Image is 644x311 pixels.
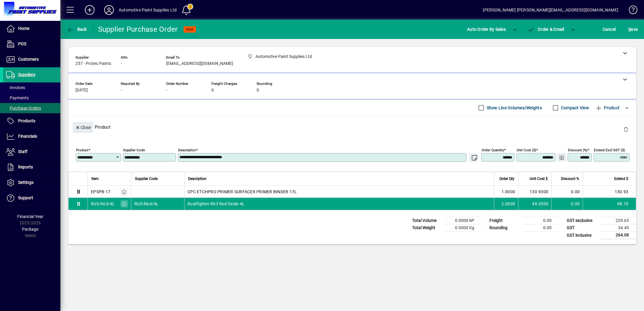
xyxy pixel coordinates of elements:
[3,82,60,93] a: Invoices
[131,198,184,210] td: RUS-N64/4L
[600,232,636,239] td: 264.08
[178,148,196,152] mat-label: Description
[3,129,60,144] a: Financials
[614,175,628,182] span: Extend $
[467,24,506,34] span: Auto Order By Sales
[628,24,638,34] span: ave
[523,224,559,232] td: 0.00
[135,175,158,182] span: Supplier Code
[518,198,551,210] td: 49.3500
[3,175,60,190] a: Settings
[3,37,60,52] a: POS
[80,5,99,15] button: Add
[18,149,27,154] span: Staff
[561,175,579,182] span: Discount %
[99,5,119,15] button: Profile
[91,189,111,195] div: EPSPB-17
[18,41,26,46] span: POS
[494,198,518,210] td: 2.0000
[595,103,620,113] span: Product
[18,72,35,77] span: Suppliers
[560,105,589,111] label: Compact View
[564,232,600,239] td: GST inclusive
[485,105,542,111] label: Show Line Volumes/Weights
[445,217,482,224] td: 0.0000 M³
[464,24,509,35] button: Auto Order By Sales
[499,175,514,182] span: Order Qty
[3,103,60,113] a: Purchase Orders
[68,116,636,138] div: Product
[601,24,617,35] button: Cancel
[3,160,60,175] a: Reports
[517,148,536,152] mat-label: Unit Cost ($)
[530,175,548,182] span: Unit Cost $
[18,165,33,169] span: Reports
[257,88,259,93] span: 0
[76,148,88,152] mat-label: Product
[3,93,60,103] a: Payments
[91,201,115,207] div: RUS-R63/4L
[594,148,625,152] mat-label: Extend excl GST ($)
[98,24,178,34] div: Supplier Purchase Order
[524,24,567,35] button: Order & Email
[211,88,214,93] span: 0
[123,148,145,152] mat-label: Supplier Code
[3,191,60,206] a: Support
[527,27,564,32] span: Order & Email
[60,24,94,35] app-page-header-button: Back
[627,24,639,35] button: Save
[600,224,636,232] td: 34.45
[482,148,504,152] mat-label: Order Quantity
[568,148,588,152] mat-label: Discount (%)
[75,61,111,66] span: 257 - Protec Paints
[186,27,194,31] span: NEW
[6,85,25,90] span: Invoices
[445,224,482,232] td: 0.0000 Kg
[592,102,623,113] button: Product
[3,114,60,129] a: Products
[18,134,37,139] span: Financials
[65,24,88,35] button: Back
[73,122,93,133] button: Close
[564,224,600,232] td: GST
[619,122,633,136] button: Delete
[166,88,167,93] span: -
[119,5,177,15] div: Automotive Paint Supplies Ltd
[564,217,600,224] td: GST exclusive
[121,61,122,66] span: -
[523,217,559,224] td: 0.00
[71,124,95,130] app-page-header-button: Close
[551,186,583,198] td: 0.00
[619,127,633,132] app-page-header-button: Delete
[483,5,618,15] div: [PERSON_NAME] [PERSON_NAME][EMAIL_ADDRESS][DOMAIN_NAME]
[624,1,636,21] a: Knowledge Base
[18,118,35,123] span: Products
[3,52,60,67] a: Customers
[91,175,99,182] span: Item
[18,195,33,200] span: Support
[17,214,43,219] span: Financial Year
[583,198,636,210] td: 98.70
[6,106,41,111] span: Purchase Orders
[557,153,566,162] button: Change Price Levels
[551,198,583,210] td: 0.00
[518,186,551,198] td: 130.9300
[603,24,616,34] span: Cancel
[18,26,29,31] span: Home
[75,123,91,133] span: Close
[583,186,636,198] td: 130.93
[3,21,60,36] a: Home
[75,88,88,93] span: [DATE]
[486,217,523,224] td: Freight
[409,217,445,224] td: Total Volume
[22,227,38,232] span: Package
[628,27,631,32] span: S
[187,189,297,195] span: CPC ETCHPRO PRIMER SURFACER PRIMER BINDER 17L
[166,61,233,66] span: [EMAIL_ADDRESS][DOMAIN_NAME]
[494,186,518,198] td: 1.0000
[3,144,60,159] a: Staff
[18,180,34,185] span: Settings
[188,175,207,182] span: Description
[67,27,87,32] span: Back
[409,224,445,232] td: Total Weight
